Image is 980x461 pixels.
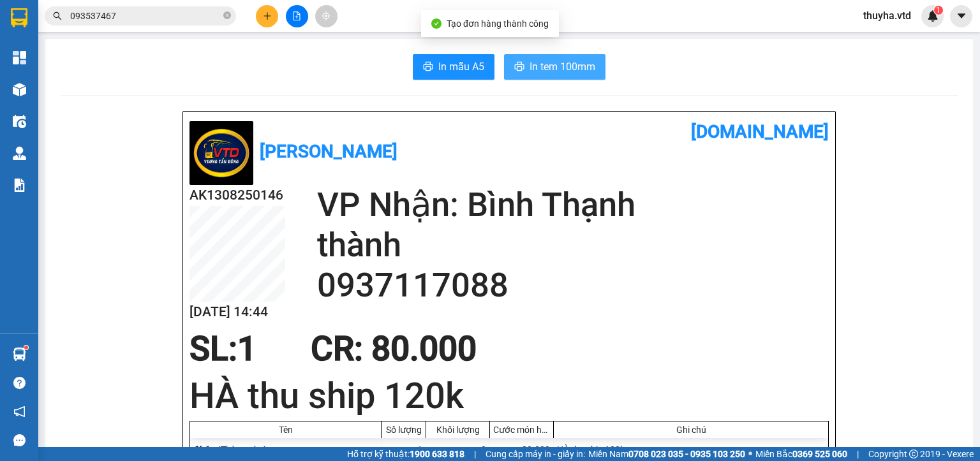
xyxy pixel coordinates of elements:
span: Cung cấp máy in - giấy in: [486,447,585,461]
button: printerIn mẫu A5 [413,54,494,80]
h2: AK1308250146 [189,185,285,206]
span: | [474,447,476,461]
button: file-add [286,5,308,27]
h2: VP Nhận: Bình Thạnh [317,185,829,225]
sup: 1 [934,6,943,15]
span: SL: [189,329,237,369]
span: check-circle [431,18,442,29]
span: close-circle [223,10,231,22]
strong: 0708 023 035 - 0935 103 250 [628,449,745,459]
img: logo.jpg [189,121,253,185]
b: [PERSON_NAME] [260,141,397,162]
strong: 1900 633 818 [410,449,464,459]
span: Miền Bắc [755,447,847,461]
span: thuyha.vtd [853,8,921,24]
input: Tìm tên, số ĐT hoặc mã đơn [70,9,221,23]
button: printerIn tem 100mm [504,54,605,80]
span: ⚪️ [748,451,752,457]
img: solution-icon [13,179,26,192]
img: warehouse-icon [13,115,26,128]
span: question-circle [13,377,26,389]
div: Tên [193,425,378,435]
div: 80.000 [490,438,554,461]
div: 1 [382,438,426,461]
h2: 0937117088 [317,265,829,305]
img: icon-new-feature [927,10,939,22]
span: CR : 80.000 [311,329,477,369]
img: warehouse-icon [13,83,26,96]
h1: HÀ thu ship 120k [189,371,829,421]
img: logo-vxr [11,8,27,27]
span: notification [13,406,26,418]
div: Cước món hàng [493,425,550,435]
h2: [DATE] 14:44 [189,302,285,323]
img: warehouse-icon [13,348,26,361]
strong: 0369 525 060 [792,449,847,459]
span: | [857,447,859,461]
span: search [53,11,62,20]
span: caret-down [956,10,967,22]
span: Miền Nam [588,447,745,461]
button: caret-down [950,5,972,27]
span: Hỗ trợ kỹ thuật: [347,447,464,461]
span: 1 [936,6,940,15]
span: file-add [292,11,301,20]
span: message [13,434,26,446]
b: [DOMAIN_NAME] [691,121,829,142]
button: aim [315,5,338,27]
div: Khối lượng [429,425,486,435]
div: Số lượng [385,425,422,435]
span: printer [423,61,433,73]
sup: 1 [24,346,28,349]
img: dashboard-icon [13,51,26,64]
span: In mẫu A5 [438,59,484,75]
span: copyright [909,450,918,458]
span: printer [514,61,524,73]
div: đồ ăn (Thùng vừa) [190,438,382,461]
div: 0 [426,438,490,461]
h2: thành [317,225,829,265]
div: Ghi chú [557,425,825,435]
img: warehouse-icon [13,147,26,160]
span: aim [322,11,330,20]
div: HÀ thu ship 120k [554,438,828,461]
span: close-circle [223,11,231,19]
span: Tạo đơn hàng thành công [447,18,549,29]
button: plus [256,5,278,27]
span: In tem 100mm [530,59,595,75]
span: plus [263,11,272,20]
span: 1 [237,329,256,369]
